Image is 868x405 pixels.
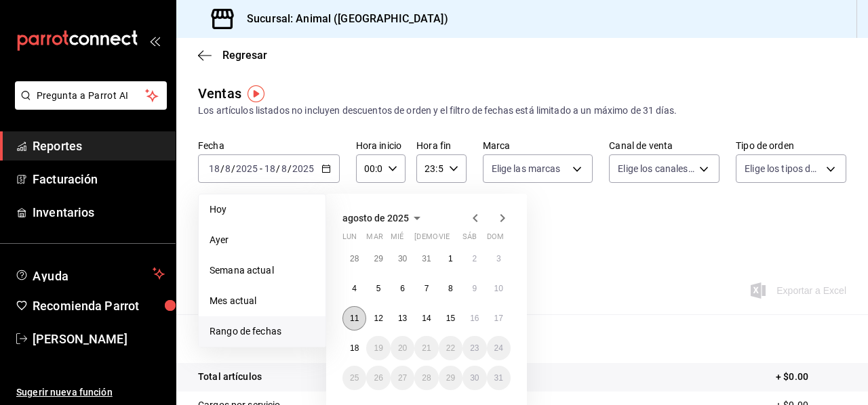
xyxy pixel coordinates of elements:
button: 22 de agosto de 2025 [439,336,462,360]
label: Hora fin [416,141,466,150]
abbr: 17 de agosto de 2025 [494,314,503,323]
label: Hora inicio [356,141,406,150]
button: 30 de agosto de 2025 [462,366,486,390]
button: agosto de 2025 [342,210,425,226]
input: ---- [235,163,258,174]
span: / [220,163,224,174]
span: Rango de fechas [210,324,315,339]
span: Mes actual [210,294,315,308]
abbr: 28 de julio de 2025 [350,254,359,263]
button: 3 de agosto de 2025 [487,247,511,271]
button: 12 de agosto de 2025 [366,306,390,331]
button: 13 de agosto de 2025 [391,306,414,331]
span: [PERSON_NAME] [33,330,165,348]
span: / [276,163,280,174]
button: 29 de agosto de 2025 [439,366,462,390]
span: / [231,163,235,174]
abbr: 5 de agosto de 2025 [376,284,381,293]
abbr: 23 de agosto de 2025 [470,343,479,353]
span: Regresar [222,49,267,62]
button: 7 de agosto de 2025 [414,276,438,301]
abbr: jueves [414,232,494,247]
button: 9 de agosto de 2025 [462,276,486,301]
abbr: 28 de agosto de 2025 [422,373,431,383]
button: 25 de agosto de 2025 [342,366,366,390]
button: 17 de agosto de 2025 [487,306,511,331]
input: -- [208,163,220,174]
button: 6 de agosto de 2025 [391,276,414,301]
button: 19 de agosto de 2025 [366,336,390,360]
abbr: viernes [439,232,450,247]
abbr: 31 de julio de 2025 [422,254,431,263]
abbr: domingo [487,232,504,247]
abbr: 31 de agosto de 2025 [494,373,503,383]
label: Marca [483,141,593,150]
abbr: 26 de agosto de 2025 [374,373,382,383]
button: 31 de julio de 2025 [414,247,438,271]
abbr: 20 de agosto de 2025 [398,343,407,353]
span: Ayuda [33,265,147,282]
button: Regresar [198,49,267,62]
button: 20 de agosto de 2025 [391,336,414,360]
button: 14 de agosto de 2025 [414,306,438,331]
abbr: 25 de agosto de 2025 [350,373,359,383]
abbr: miércoles [391,232,403,247]
button: 8 de agosto de 2025 [439,276,462,301]
button: 4 de agosto de 2025 [342,276,366,301]
abbr: 14 de agosto de 2025 [422,314,431,323]
span: Hoy [210,202,315,217]
abbr: sábado [462,232,477,247]
span: Recomienda Parrot [33,297,165,315]
abbr: 3 de agosto de 2025 [496,254,501,263]
input: -- [264,163,276,174]
abbr: 12 de agosto de 2025 [374,314,382,323]
abbr: 11 de agosto de 2025 [350,314,359,323]
abbr: 7 de agosto de 2025 [425,284,429,293]
span: / [288,163,292,174]
button: 23 de agosto de 2025 [462,336,486,360]
button: 18 de agosto de 2025 [342,336,366,360]
abbr: 10 de agosto de 2025 [494,284,503,293]
span: Inventarios [33,203,165,221]
abbr: 27 de agosto de 2025 [398,373,407,383]
abbr: 18 de agosto de 2025 [350,343,359,353]
span: Pregunta a Parrot AI [37,89,146,103]
button: Pregunta a Parrot AI [15,81,167,110]
abbr: 29 de agosto de 2025 [446,373,455,383]
span: agosto de 2025 [342,213,409,223]
button: 30 de julio de 2025 [391,247,414,271]
label: Fecha [198,141,340,150]
abbr: 2 de agosto de 2025 [472,254,477,263]
abbr: 15 de agosto de 2025 [446,314,455,323]
abbr: 30 de julio de 2025 [398,254,407,263]
button: 21 de agosto de 2025 [414,336,438,360]
abbr: 24 de agosto de 2025 [494,343,503,353]
button: 28 de agosto de 2025 [414,366,438,390]
abbr: 6 de agosto de 2025 [400,284,405,293]
span: Facturación [33,170,165,188]
abbr: 13 de agosto de 2025 [398,314,407,323]
abbr: 19 de agosto de 2025 [374,343,382,353]
abbr: 4 de agosto de 2025 [352,284,357,293]
abbr: 30 de agosto de 2025 [470,373,479,383]
button: 27 de agosto de 2025 [391,366,414,390]
abbr: 21 de agosto de 2025 [422,343,431,353]
button: 28 de julio de 2025 [342,247,366,271]
input: -- [281,163,288,174]
button: 5 de agosto de 2025 [366,276,390,301]
img: Tooltip marker [248,85,264,102]
button: 29 de julio de 2025 [366,247,390,271]
abbr: 9 de agosto de 2025 [472,284,477,293]
div: Los artículos listados no incluyen descuentos de orden y el filtro de fechas está limitado a un m... [198,104,846,118]
span: Ayer [210,233,315,247]
span: Semana actual [210,263,315,278]
p: + $0.00 [776,370,846,384]
input: -- [224,163,231,174]
h3: Sucursal: Animal ([GEOGRAPHIC_DATA]) [236,11,448,27]
button: open_drawer_menu [149,35,160,46]
span: Elige las marcas [492,162,561,175]
span: Reportes [33,137,165,155]
abbr: 16 de agosto de 2025 [470,314,479,323]
label: Tipo de orden [736,141,846,150]
abbr: 8 de agosto de 2025 [448,284,453,293]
